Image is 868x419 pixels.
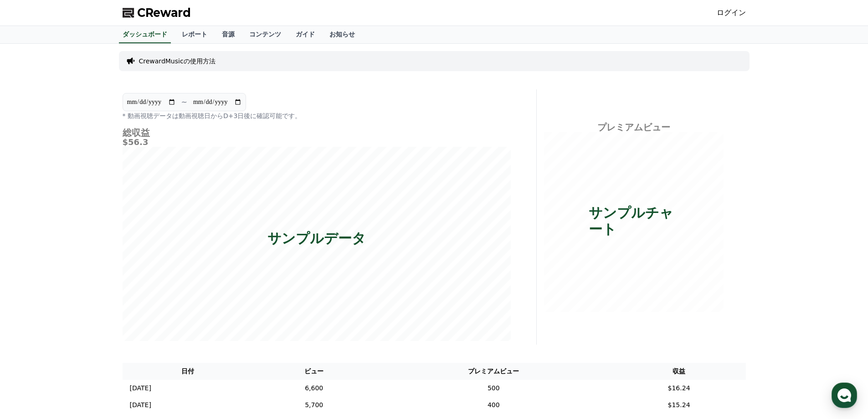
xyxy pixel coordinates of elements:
[375,397,612,414] td: 400
[215,26,242,43] a: 音源
[135,303,157,310] span: Settings
[612,363,746,380] th: 収益
[589,204,678,237] p: サンプルチャート
[253,380,375,397] td: 6,600
[139,57,216,66] a: CrewardMusicの使用方法
[288,26,322,43] a: ガイド
[253,397,375,414] td: 5,700
[130,383,151,393] p: [DATE]
[3,289,60,312] a: Home
[544,122,724,132] h4: プレミアムビュー
[123,363,253,380] th: 日付
[123,128,511,138] h4: 総収益
[175,26,215,43] a: レポート
[717,7,746,18] a: ログイン
[130,400,151,410] p: [DATE]
[253,363,375,380] th: ビュー
[612,380,746,397] td: $16.24
[119,26,171,43] a: ダッシュボード
[76,303,103,310] span: Messages
[612,397,746,414] td: $15.24
[60,289,118,312] a: Messages
[181,97,187,108] p: ~
[322,26,362,43] a: お知らせ
[118,289,175,312] a: Settings
[375,363,612,380] th: プレミアムビュー
[23,303,39,310] span: Home
[137,5,191,20] span: CReward
[123,111,511,120] p: * 動画視聴データは動画視聴日からD+3日後に確認可能です。
[375,380,612,397] td: 500
[123,5,191,20] a: CReward
[267,230,366,246] p: サンプルデータ
[123,138,511,147] h5: $56.3
[242,26,288,43] a: コンテンツ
